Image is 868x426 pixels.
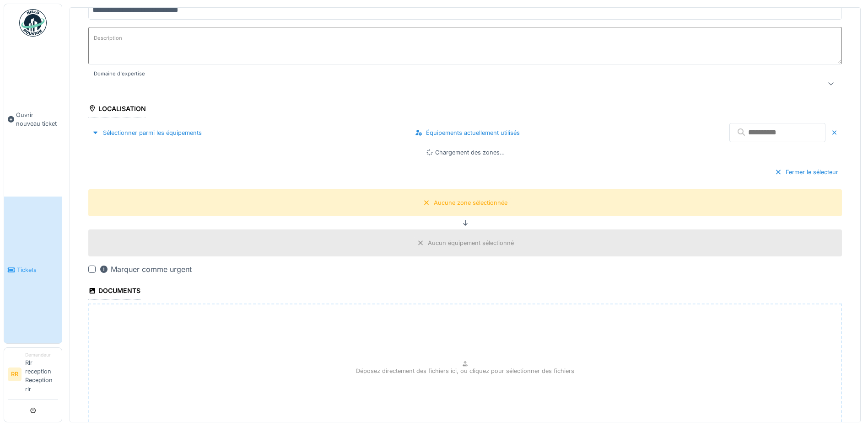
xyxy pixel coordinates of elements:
span: Tickets [17,266,58,274]
span: Ouvrir nouveau ticket [16,111,58,128]
label: Domaine d'expertise [92,70,147,78]
a: RR DemandeurRlr reception Reception rlr [8,351,58,399]
div: Sélectionner parmi les équipements [88,127,205,139]
div: Équipements actuellement utilisés [411,127,523,139]
div: Fermer le sélecteur [771,166,842,178]
div: Chargement des zones… [88,148,842,157]
div: Demandeur [25,351,58,358]
p: Déposez directement des fichiers ici, ou cliquez pour sélectionner des fichiers [356,367,574,375]
div: Aucune zone sélectionnée [434,198,507,207]
img: Badge_color-CXgf-gQk.svg [19,9,47,37]
label: Description [92,32,124,44]
a: Tickets [4,197,62,343]
li: Rlr reception Reception rlr [25,351,58,397]
div: Marquer comme urgent [99,264,192,275]
li: RR [8,367,22,381]
div: Aucun équipement sélectionné [428,239,514,247]
a: Ouvrir nouveau ticket [4,42,62,197]
div: Localisation [88,102,146,117]
div: Documents [88,284,140,299]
